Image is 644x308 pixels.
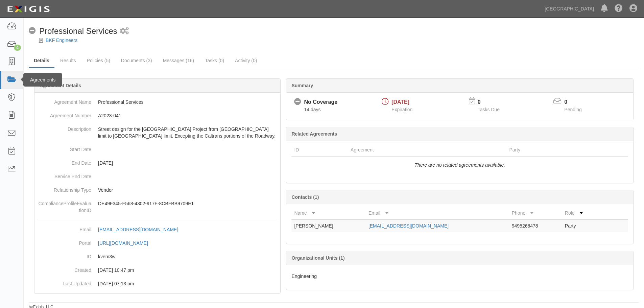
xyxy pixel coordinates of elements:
[506,144,598,156] th: Party
[366,207,509,219] th: Email
[478,107,500,112] span: Tasks Due
[414,162,505,168] i: There are no related agreements available.
[37,95,278,109] dd: Professional Services
[29,27,36,34] i: No Coverage
[291,255,344,261] b: Organizational Units (1)
[562,219,601,232] td: Party
[37,183,91,193] dt: Relationship Type
[37,109,278,122] dd: A2023-041
[116,54,157,67] a: Documents (3)
[98,226,178,233] div: [EMAIL_ADDRESS][DOMAIN_NAME]
[304,98,337,106] div: No Coverage
[291,207,365,219] th: Name
[37,236,91,246] dt: Portal
[291,194,319,200] b: Contacts (1)
[291,83,313,88] b: Summary
[37,250,278,263] dd: kvem3w
[37,170,91,180] dt: Service End Date
[368,223,449,229] a: [EMAIL_ADDRESS][DOMAIN_NAME]
[37,143,91,153] dt: Start Date
[37,156,278,170] dd: [DATE]
[23,73,62,87] div: Agreements
[37,109,91,119] dt: Agreement Number
[230,54,262,67] a: Activity (0)
[615,5,623,13] i: Help Center - Complianz
[29,54,54,68] a: Details
[291,131,337,137] b: Related Agreements
[304,107,320,112] span: Since 09/01/2025
[37,277,91,287] dt: Last Updated
[200,54,229,67] a: Tasks (0)
[39,26,117,35] span: Professional Services
[509,219,562,232] td: 9495268478
[29,25,117,37] div: Professional Services
[98,227,186,232] a: [EMAIL_ADDRESS][DOMAIN_NAME]
[37,183,278,197] dd: Vendor
[391,107,412,112] span: Expiration
[564,107,581,112] span: Pending
[509,207,562,219] th: Phone
[564,98,590,106] p: 0
[120,28,129,35] i: 2 scheduled workflows
[40,83,81,88] b: Agreement Details
[82,54,115,67] a: Policies (5)
[5,3,52,15] img: logo-5460c22ac91f19d4615b14bd174203de0afe785f0fc80cf4dbbc73dc1793850b.png
[37,223,91,233] dt: Email
[46,38,77,43] a: BKF Engineers
[541,2,597,16] a: [GEOGRAPHIC_DATA]
[478,98,508,106] p: 0
[562,207,601,219] th: Role
[37,156,91,166] dt: End Date
[291,219,365,232] td: [PERSON_NAME]
[391,99,409,105] span: [DATE]
[37,122,91,133] dt: Description
[158,54,199,67] a: Messages (16)
[98,200,278,207] p: DE49F345-F568-4302-917F-8CBFBB9709E1
[37,250,91,260] dt: ID
[55,54,81,67] a: Results
[348,144,506,156] th: Agreement
[291,144,348,156] th: ID
[14,45,21,51] div: 4
[291,274,317,279] span: Engineering
[37,263,278,277] dd: [DATE] 10:47 pm
[37,95,91,105] dt: Agreement Name
[37,263,91,274] dt: Created
[98,240,156,246] a: [URL][DOMAIN_NAME]
[37,277,278,290] dd: [DATE] 07:13 pm
[37,197,91,214] dt: ComplianceProfileEvaluationID
[294,98,301,105] i: No Coverage
[98,126,278,139] p: Street design for the [GEOGRAPHIC_DATA] Project from [GEOGRAPHIC_DATA] limit to [GEOGRAPHIC_DATA]...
